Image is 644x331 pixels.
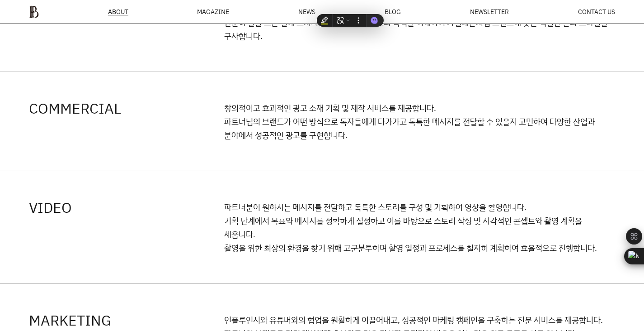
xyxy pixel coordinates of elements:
[197,9,229,15] div: MAGAZINE
[29,101,224,115] h4: COMMERCIAL
[29,313,224,327] h4: MARKETING
[29,5,39,18] img: ba379d5522eb3.png
[224,101,615,142] p: 창의적이고 효과적인 광고 소재 기획 및 제작 서비스를 제공합니다. 파트너님의 브랜드가 어떤 방식으로 독자들에게 다가가고 독특한 메시지를 전달할 수 있을지 고민하여 다양한 산업...
[224,200,615,254] p: 파트너분이 원하시는 메시지를 전달하고 독특한 스토리를 구성 및 기획하여 영상을 촬영합니다. 기획 단계에서 목표와 메시지를 정확하게 설정하고 이를 바탕으로 스토리 작성 및 시각...
[470,9,509,15] a: NEWSLETTER
[108,9,128,15] span: ABOUT
[578,9,615,15] a: CONTACT US
[385,9,401,15] a: BLOG
[29,200,224,215] h4: VIDEO
[108,9,128,15] a: ABOUT
[298,9,315,15] a: NEWS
